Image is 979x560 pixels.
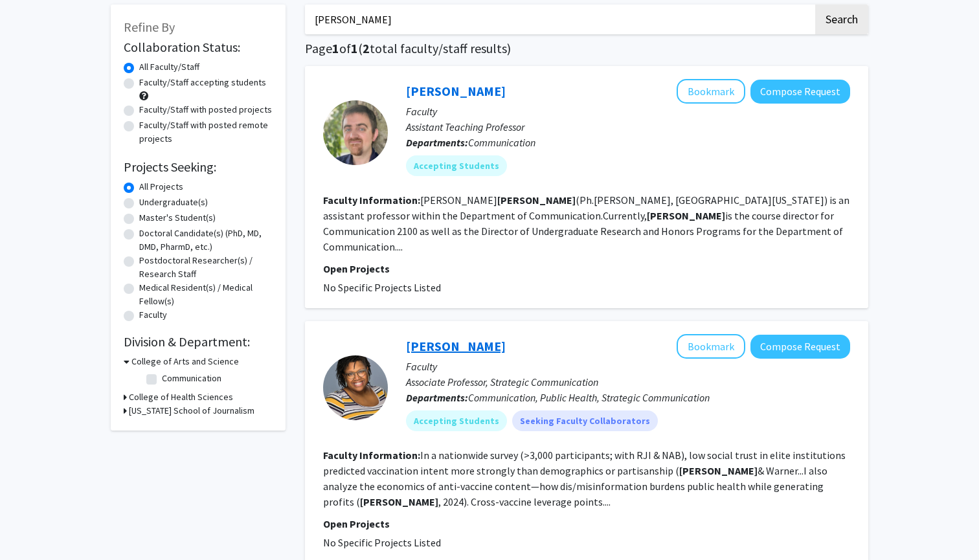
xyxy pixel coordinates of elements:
label: Undergraduate(s) [139,196,208,209]
p: Faculty [406,104,850,119]
h1: Page of ( total faculty/staff results) [305,41,868,56]
label: Faculty/Staff accepting students [139,76,266,89]
p: Open Projects [323,261,850,276]
a: [PERSON_NAME] [406,338,506,354]
span: 1 [332,40,339,56]
label: All Projects [139,180,183,194]
button: Add Tim Luisi to Bookmarks [677,79,745,104]
fg-read-more: [PERSON_NAME] (Ph.[PERSON_NAME], [GEOGRAPHIC_DATA][US_STATE]) is an assistant professor within th... [323,194,850,253]
button: Compose Request to Monique Luisi [750,335,850,359]
label: All Faculty/Staff [139,60,199,74]
p: Faculty [406,359,850,374]
span: No Specific Projects Listed [323,281,441,294]
label: Doctoral Candidate(s) (PhD, MD, DMD, PharmD, etc.) [139,227,273,254]
span: Communication, Public Health, Strategic Communication [468,391,710,404]
iframe: Chat [10,502,55,550]
span: 2 [363,40,370,56]
span: 1 [351,40,358,56]
span: No Specific Projects Listed [323,536,441,549]
h3: College of Arts and Science [131,355,239,368]
h3: College of Health Sciences [129,390,233,404]
b: Faculty Information: [323,449,420,462]
b: [PERSON_NAME] [647,209,725,222]
button: Search [815,5,868,34]
h2: Collaboration Status: [124,39,273,55]
b: Departments: [406,391,468,404]
label: Medical Resident(s) / Medical Fellow(s) [139,281,273,308]
button: Add Monique Luisi to Bookmarks [677,334,745,359]
b: Faculty Information: [323,194,420,207]
label: Master's Student(s) [139,211,216,225]
mat-chip: Seeking Faculty Collaborators [512,410,658,431]
span: Communication [468,136,535,149]
b: [PERSON_NAME] [360,495,438,508]
p: Associate Professor, Strategic Communication [406,374,850,390]
span: Refine By [124,19,175,35]
p: Open Projects [323,516,850,532]
a: [PERSON_NAME] [406,83,506,99]
b: Departments: [406,136,468,149]
mat-chip: Accepting Students [406,155,507,176]
b: [PERSON_NAME] [497,194,576,207]
p: Assistant Teaching Professor [406,119,850,135]
label: Postdoctoral Researcher(s) / Research Staff [139,254,273,281]
mat-chip: Accepting Students [406,410,507,431]
b: [PERSON_NAME] [679,464,758,477]
button: Compose Request to Tim Luisi [750,80,850,104]
h3: [US_STATE] School of Journalism [129,404,254,418]
input: Search Keywords [305,5,813,34]
label: Faculty [139,308,167,322]
label: Faculty/Staff with posted projects [139,103,272,117]
label: Faculty/Staff with posted remote projects [139,118,273,146]
h2: Projects Seeking: [124,159,273,175]
h2: Division & Department: [124,334,273,350]
fg-read-more: In a nationwide survey (>3,000 participants; with RJI & NAB), low social trust in elite instituti... [323,449,846,508]
label: Communication [162,372,221,385]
